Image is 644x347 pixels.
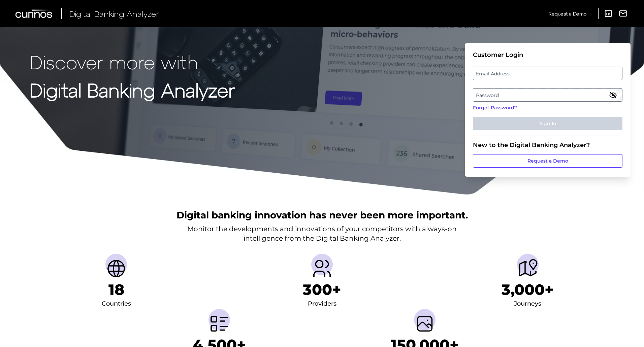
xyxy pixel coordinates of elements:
[15,9,53,18] img: Curinos
[473,104,622,111] a: Forgot Password?
[517,258,539,279] img: Journeys
[473,51,622,59] div: Customer Login
[303,281,341,299] h1: 300+
[311,258,333,279] img: Providers
[176,209,468,221] h2: Digital banking innovation has never been more important.
[549,11,586,16] span: Request a Demo
[473,154,622,168] a: Request a Demo
[208,313,230,335] img: Metrics
[473,141,622,149] div: New to the Digital Banking Analyzer?
[30,78,235,101] strong: Digital Banking Analyzer
[514,299,541,309] div: Journeys
[473,67,622,79] label: Email Address
[473,117,622,130] button: Sign In
[502,281,554,299] h1: 3,000+
[414,313,436,335] img: Screenshots
[105,258,127,279] img: Countries
[473,89,622,101] label: Password
[102,299,131,309] div: Countries
[308,299,336,309] div: Providers
[187,224,457,243] p: Monitor the developments and innovations of your competitors with always-on intelligence from the...
[108,281,124,299] h1: 18
[30,51,235,72] p: Discover more with
[69,9,159,19] span: Digital Banking Analyzer
[549,8,586,19] a: Request a Demo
